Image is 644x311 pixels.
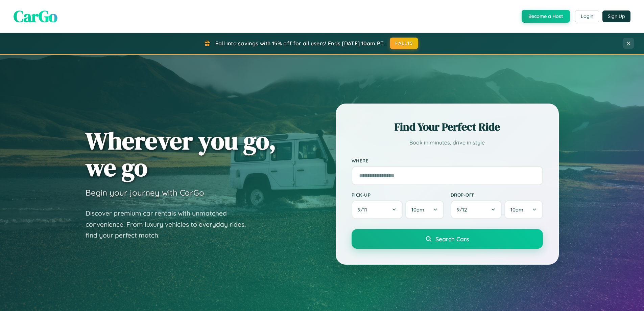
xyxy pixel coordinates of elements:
[435,235,469,243] span: Search Cars
[215,40,385,47] span: Fall into savings with 15% off for all users! Ends [DATE] 10am PT.
[14,5,57,27] span: CarGo
[352,229,543,249] button: Search Cars
[352,158,543,163] label: Where
[510,206,523,213] span: 10am
[504,200,543,219] button: 10am
[411,206,424,213] span: 10am
[522,10,570,23] button: Become a Host
[451,200,502,219] button: 9/12
[358,206,371,213] span: 9 / 11
[86,208,255,241] p: Discover premium car rentals with unmatched convenience. From luxury vehicles to everyday rides, ...
[405,200,444,219] button: 10am
[352,119,543,134] h2: Find Your Perfect Ride
[86,127,276,181] h1: Wherever you go, we go
[352,138,543,148] p: Book in minutes, drive in style
[602,10,630,22] button: Sign Up
[390,38,418,49] button: FALL15
[352,192,444,198] label: Pick-up
[86,187,204,198] h3: Begin your journey with CarGo
[575,10,599,22] button: Login
[451,192,543,198] label: Drop-off
[352,200,403,219] button: 9/11
[457,206,470,213] span: 9 / 12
